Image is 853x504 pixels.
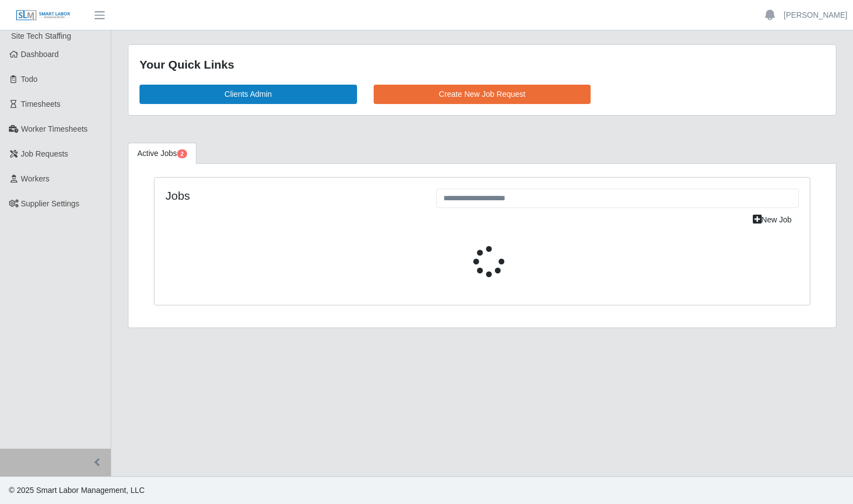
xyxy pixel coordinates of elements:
[21,100,61,108] span: Timesheets
[11,32,71,40] span: Site Tech Staffing
[15,9,71,22] img: SLM Logo
[166,189,420,202] h4: Jobs
[784,9,847,21] a: [PERSON_NAME]
[21,199,80,208] span: Supplier Settings
[177,149,187,158] span: Pending Jobs
[21,50,59,59] span: Dashboard
[139,56,825,74] div: Your Quick Links
[9,486,144,495] span: © 2025 Smart Labor Management, LLC
[21,75,38,84] span: Todo
[746,210,799,230] a: New Job
[21,174,50,183] span: Workers
[21,149,69,158] span: Job Requests
[21,124,87,133] span: Worker Timesheets
[139,85,357,104] a: Clients Admin
[128,143,197,164] a: Active Jobs
[374,85,591,104] a: Create New Job Request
